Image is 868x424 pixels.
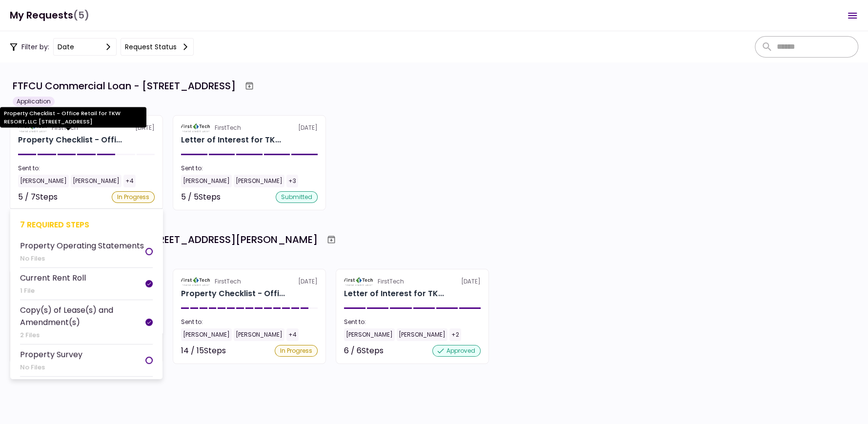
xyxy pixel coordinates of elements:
div: +4 [286,328,299,341]
button: Request status [121,38,194,56]
div: Sent to: [344,318,481,326]
div: Sent to: [18,164,155,173]
div: Property Survey [20,348,82,361]
button: Archive workflow [323,231,340,248]
div: 1 File [20,286,86,296]
h1: My Requests [10,5,89,25]
div: Current Rent Roll [20,272,86,284]
img: Partner logo [344,277,374,286]
div: Letter of Interest for TKW RESORT, LLC 2410 Charleston Highway Cayce [181,134,281,146]
div: FirstTech [215,277,241,286]
div: [PERSON_NAME] [397,328,447,341]
div: Filter by: [10,38,194,56]
button: Open menu [841,4,864,27]
div: 5 / 5 Steps [181,191,221,203]
div: FirstTech [215,123,241,132]
div: Property Operating Statements [20,240,144,252]
div: [PERSON_NAME] [344,328,395,341]
div: Property Checklist - Office Retail for TKW RESORT, LLC 2410 Charleston Highway, Cayce, SC [18,134,122,146]
div: 5 / 7 Steps [18,191,58,203]
div: Application [13,97,55,106]
div: No Files [20,254,144,263]
div: [DATE] [181,277,318,286]
button: Archive workflow [241,77,258,95]
div: [DATE] [344,277,481,286]
div: 6 / 6 Steps [344,345,384,357]
div: approved [432,345,481,357]
div: In Progress [112,191,155,203]
div: [PERSON_NAME] [181,175,232,187]
div: 7 required steps [20,219,153,231]
div: [DATE] [181,123,318,132]
div: Property Checklist - Office Retail for TKW RESORT, LLC 1402 Boone Street [181,288,285,300]
div: FirstTech [378,277,404,286]
div: [PERSON_NAME] [234,328,284,341]
div: No Files [20,363,82,372]
div: [PERSON_NAME] [181,328,232,341]
div: [PERSON_NAME] [18,175,69,187]
img: Partner logo [181,277,211,286]
div: Letter of Interest for TKW RESORT, LLC 1402 Boone Street [344,288,444,300]
div: FTFCU Commercial Loan - [STREET_ADDRESS] [13,79,236,93]
div: +2 [449,328,461,341]
div: +3 [286,175,298,187]
div: +4 [123,175,136,187]
div: 14 / 15 Steps [181,345,226,357]
div: Sent to: [181,164,318,173]
div: Sent to: [181,318,318,326]
div: submitted [276,191,318,203]
span: (5) [73,5,89,25]
button: date [53,38,117,56]
div: Copy(s) of Lease(s) and Amendment(s) [20,304,145,328]
div: In Progress [275,345,318,357]
div: [PERSON_NAME] [71,175,121,187]
div: FTFCU Commercial Loan - [STREET_ADDRESS][PERSON_NAME] [13,232,318,247]
div: date [58,41,74,52]
div: [PERSON_NAME] [234,175,284,187]
img: Partner logo [181,123,211,132]
div: 2 Files [20,330,145,340]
